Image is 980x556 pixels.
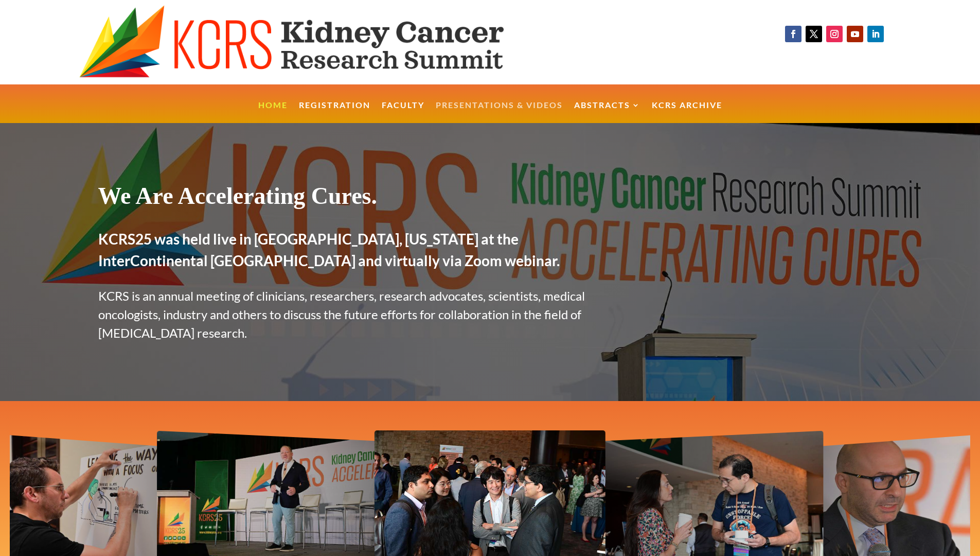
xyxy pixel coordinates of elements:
a: Follow on Facebook [785,26,801,42]
img: KCRS generic logo wide [79,5,556,79]
a: Faculty [382,101,424,124]
p: KCRS is an annual meeting of clinicians, researchers, research advocates, scientists, medical onc... [98,287,607,342]
a: Follow on X [806,26,822,42]
a: Follow on LinkedIn [867,26,884,42]
a: Follow on Youtube [847,26,863,42]
a: KCRS Archive [652,101,722,124]
h1: We Are Accelerating Cures. [98,182,607,215]
a: Presentations & Videos [436,101,563,124]
a: Abstracts [574,101,640,124]
a: Registration [299,101,370,124]
a: Home [258,101,288,124]
a: Follow on Instagram [826,26,843,42]
h2: KCRS25 was held live in [GEOGRAPHIC_DATA], [US_STATE] at the InterContinental [GEOGRAPHIC_DATA] a... [98,228,607,276]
